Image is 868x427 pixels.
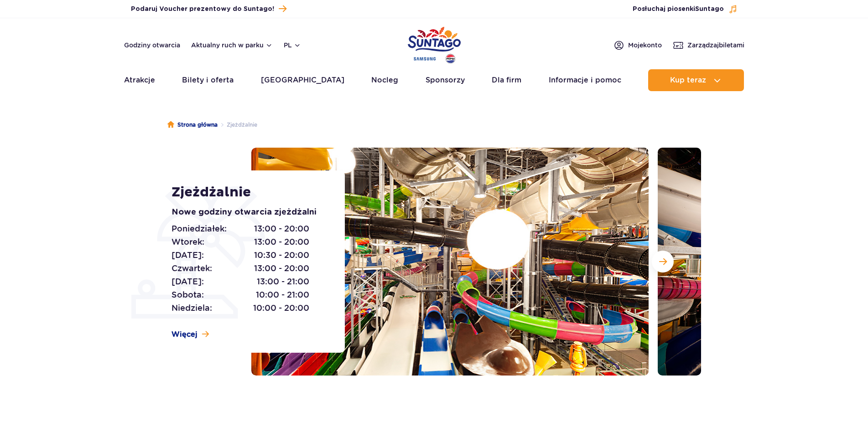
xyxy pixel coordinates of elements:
[652,251,674,273] button: Następny slajd
[613,40,662,51] a: Mojekonto
[182,69,234,91] a: Bilety i oferta
[172,236,204,248] span: Wtorek:
[408,23,461,65] a: Park of Poland
[172,206,324,219] p: Nowe godziny otwarcia zjeżdżalni
[172,329,209,340] a: Więcej
[167,120,218,129] a: Strona główna
[426,69,465,91] a: Sponsorzy
[284,41,301,50] button: pl
[131,3,286,15] a: Podaruj Voucher prezentowy do Suntago!
[628,41,662,50] span: Moje konto
[218,120,257,129] li: Zjeżdżalnie
[254,222,309,235] span: 13:00 - 20:00
[172,249,204,262] span: [DATE]:
[172,288,204,301] span: Sobota:
[254,262,309,275] span: 13:00 - 20:00
[172,184,324,201] h1: Zjeżdżalnie
[256,288,309,301] span: 10:00 - 21:00
[253,302,309,314] span: 10:00 - 20:00
[673,40,744,51] a: Zarządzajbiletami
[172,329,198,340] span: Więcej
[633,5,724,14] span: Posłuchaj piosenki
[687,41,744,50] span: Zarządzaj biletami
[172,222,227,235] span: Poniedziałek:
[371,69,398,91] a: Nocleg
[254,236,309,248] span: 13:00 - 20:00
[131,5,274,14] span: Podaruj Voucher prezentowy do Suntago!
[124,41,180,50] a: Godziny otwarcia
[191,41,273,49] button: Aktualny ruch w parku
[695,6,724,12] span: Suntago
[172,275,204,288] span: [DATE]:
[124,69,155,91] a: Atrakcje
[549,69,621,91] a: Informacje i pomoc
[257,275,309,288] span: 13:00 - 21:00
[670,76,706,84] span: Kup teraz
[172,302,212,314] span: Niedziela:
[261,69,344,91] a: [GEOGRAPHIC_DATA]
[492,69,521,91] a: Dla firm
[648,69,744,91] button: Kup teraz
[633,5,738,14] button: Posłuchaj piosenkiSuntago
[172,262,212,275] span: Czwartek:
[254,249,309,262] span: 10:30 - 20:00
